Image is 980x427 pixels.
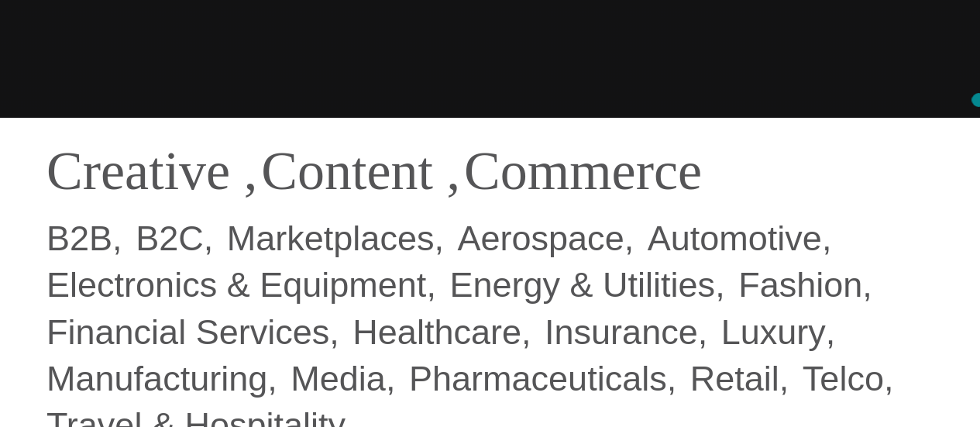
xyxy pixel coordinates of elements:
a: B2C [136,219,204,258]
a: Aerospace [457,219,624,258]
a: Automotive [647,219,821,258]
a: Telco [803,358,884,398]
a: Energy & Utilities [449,265,715,305]
a: Marketplaces [227,219,435,258]
a: Pharmaceuticals [409,358,667,398]
span: , [244,141,258,201]
a: Insurance [545,312,698,351]
a: Healthcare [352,312,521,351]
a: Electronics & Equipment [46,265,426,305]
a: Retail [690,358,779,398]
a: Fashion [738,265,862,305]
a: Content [261,141,433,201]
a: B2B [46,219,112,258]
a: Commerce [464,141,702,201]
a: Luxury [721,312,826,351]
a: Media [291,358,386,398]
span: , [446,141,460,201]
a: Manufacturing [46,358,267,398]
a: Creative [46,141,230,201]
a: Financial Services [46,312,329,351]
